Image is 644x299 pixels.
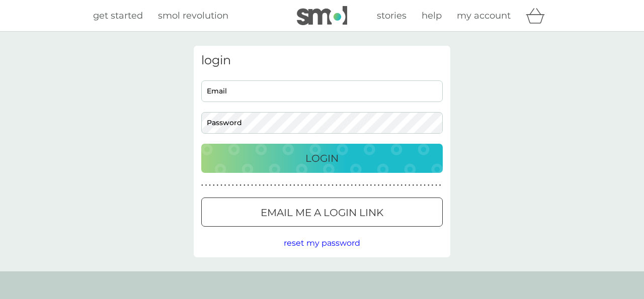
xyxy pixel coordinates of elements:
p: ● [255,183,257,188]
p: ● [401,183,403,188]
p: ● [393,183,395,188]
button: Login [201,144,443,173]
p: ● [278,183,280,188]
p: ● [405,183,407,188]
p: ● [378,183,380,188]
p: ● [409,183,411,188]
p: ● [293,183,295,188]
p: ● [209,183,211,188]
p: ● [432,183,434,188]
button: reset my password [284,237,360,250]
p: ● [351,183,353,188]
p: ● [248,183,250,188]
p: ● [366,183,368,188]
p: ● [220,183,222,188]
p: ● [340,183,342,188]
span: help [422,10,442,21]
p: ● [355,183,357,188]
p: ● [324,183,326,188]
p: ● [201,183,203,188]
h3: login [201,53,443,68]
p: ● [286,183,288,188]
p: ● [332,183,334,188]
p: ● [435,183,437,188]
p: ● [362,183,364,188]
p: ● [424,183,426,188]
p: ● [305,183,307,188]
a: get started [93,9,143,23]
p: Email me a login link [261,205,383,221]
p: ● [328,183,330,188]
p: ● [389,183,391,188]
p: ● [270,183,272,188]
p: ● [251,183,253,188]
p: ● [381,183,383,188]
span: smol revolution [158,10,228,21]
a: my account [457,9,511,23]
p: ● [239,183,242,188]
p: ● [289,183,291,188]
p: ● [213,183,215,188]
p: ● [282,183,284,188]
span: get started [93,10,143,21]
p: ● [336,183,338,188]
p: ● [267,183,269,188]
p: ● [343,183,345,188]
p: ● [428,183,430,188]
span: reset my password [284,238,360,248]
p: ● [259,183,261,188]
p: ● [309,183,311,188]
p: ● [228,183,230,188]
a: smol revolution [158,9,228,23]
p: ● [301,183,303,188]
p: ● [232,183,234,188]
p: ● [374,183,376,188]
span: my account [457,10,511,21]
p: ● [244,183,246,188]
p: ● [412,183,414,188]
p: ● [312,183,314,188]
p: ● [359,183,361,188]
p: ● [224,183,226,188]
p: ● [320,183,322,188]
p: ● [316,183,318,188]
p: ● [439,183,441,188]
button: Email me a login link [201,197,443,227]
p: ● [217,183,219,188]
img: smol [297,6,347,25]
p: ● [205,183,207,188]
p: ● [397,183,399,188]
div: basket [526,6,551,26]
p: ● [385,183,387,188]
span: stories [377,10,407,21]
p: ● [420,183,422,188]
a: stories [377,9,407,23]
p: ● [416,183,418,188]
a: help [422,9,442,23]
p: ● [370,183,372,188]
p: ● [347,183,349,188]
p: ● [274,183,276,188]
p: ● [297,183,299,188]
p: ● [263,183,265,188]
p: ● [236,183,238,188]
p: Login [305,150,339,166]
